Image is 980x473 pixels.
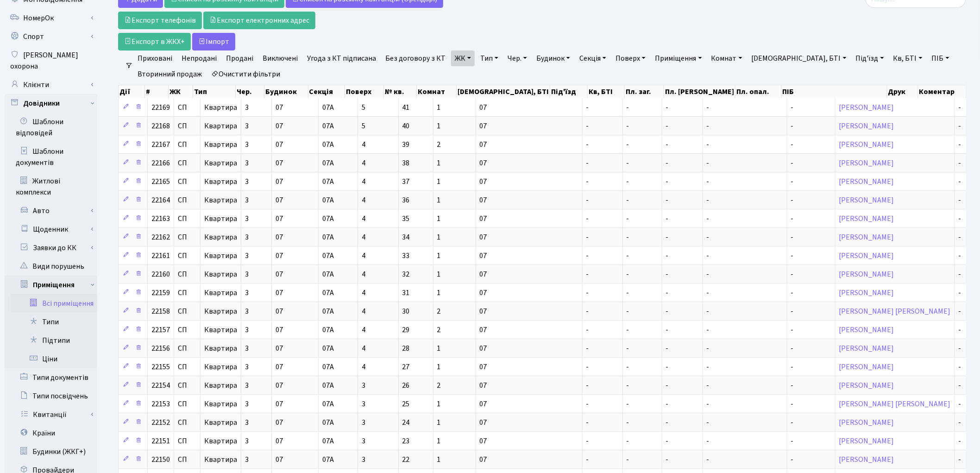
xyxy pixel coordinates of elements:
span: - [666,325,669,335]
a: НомерОк [5,9,97,27]
a: Види порушень [5,257,97,276]
span: - [586,214,589,224]
th: # [145,85,169,98]
span: - [627,214,629,224]
span: 3 [245,158,249,168]
span: 1 [437,158,441,168]
a: [PERSON_NAME] [839,380,894,391]
span: - [586,269,589,279]
span: 07А [322,158,334,168]
span: 3 [245,121,249,131]
span: 22164 [151,195,170,205]
span: 07 [276,102,283,113]
a: [PERSON_NAME] [PERSON_NAME] [839,399,951,409]
span: - [707,177,710,187]
span: 22167 [151,139,170,150]
a: [PERSON_NAME] [839,343,894,353]
a: Приховані [134,50,176,66]
span: 22166 [151,158,170,168]
span: - [627,121,629,131]
span: 07 [276,158,283,168]
span: 1 [437,195,441,205]
span: 07А [322,139,334,150]
span: 4 [362,195,365,205]
a: Тип [477,50,502,66]
span: 22169 [151,102,170,113]
span: - [791,288,794,298]
a: [PERSON_NAME] [839,214,894,224]
span: 07А [322,232,334,242]
span: 4 [362,232,365,242]
th: ЖК [169,85,194,98]
span: 4 [362,158,365,168]
span: Квартира [204,104,237,111]
a: Продані [222,50,257,66]
span: 2 [437,325,441,335]
a: [PERSON_NAME] [839,436,894,446]
span: Квартира [204,308,237,315]
span: 07А [322,121,334,131]
span: 4 [362,139,365,150]
a: Чер. [504,50,531,66]
span: - [627,232,629,242]
a: Комнат [708,50,746,66]
span: - [707,306,710,316]
span: 07 [276,325,283,335]
a: [PERSON_NAME] [839,325,894,335]
span: - [627,102,629,113]
span: 07 [480,214,487,224]
span: - [959,102,961,113]
th: Пл. опал. [735,85,782,98]
span: Квартира [204,326,237,334]
span: 3 [245,214,249,224]
a: [PERSON_NAME] [839,251,894,261]
a: Клієнти [5,76,97,94]
a: Будинки (ЖКГ+) [5,442,97,461]
span: 07А [322,325,334,335]
span: - [627,195,629,205]
span: - [959,195,961,205]
span: - [959,251,961,261]
span: 07 [480,102,487,113]
span: Квартира [204,141,237,148]
span: 1 [437,251,441,261]
a: Будинок [533,50,574,66]
span: 22163 [151,214,170,224]
a: [PERSON_NAME] [839,158,894,168]
span: 4 [362,269,365,279]
span: - [666,195,669,205]
a: Ціни [11,350,97,368]
span: - [627,177,629,187]
span: 4 [362,251,365,261]
span: СП [178,178,196,185]
span: - [707,288,710,298]
span: - [586,102,589,113]
span: 07 [276,214,283,224]
span: СП [178,196,196,204]
span: - [707,214,710,224]
a: Поверх [612,50,649,66]
a: [PERSON_NAME] [839,362,894,372]
span: 07 [480,232,487,242]
span: 07А [322,343,334,353]
span: - [707,102,710,113]
span: 07А [322,177,334,187]
a: Підтипи [11,331,97,350]
span: - [627,288,629,298]
a: Заявки до КК [11,239,97,257]
span: 4 [362,306,365,316]
a: Непродані [178,50,220,66]
span: - [666,306,669,316]
span: 07 [276,343,283,353]
span: - [791,269,794,279]
span: 2 [437,306,441,316]
a: Виключені [259,50,302,66]
span: Квартира [204,233,237,241]
a: Типи посвідчень [5,387,97,405]
th: Поверх [345,85,384,98]
span: - [627,158,629,168]
a: Всі приміщення [11,294,97,313]
span: 1 [437,102,441,113]
a: [PERSON_NAME] охорона [5,46,97,76]
span: - [586,139,589,150]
